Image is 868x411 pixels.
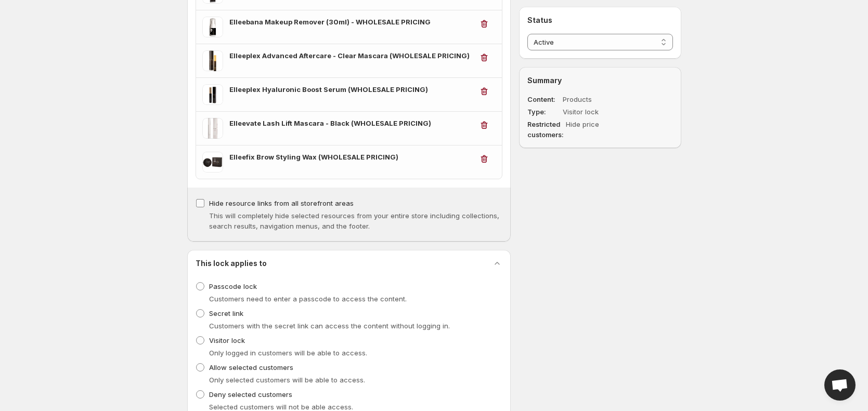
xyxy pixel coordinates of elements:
span: This will completely hide selected resources from your entire store including collections, search... [209,211,499,230]
span: Customers with the secret link can access the content without logging in. [209,322,450,330]
h3: Elleeplex Hyaluronic Boost Serum (WHOLESALE PRICING) [229,84,473,95]
dd: Visitor lock [563,107,643,117]
span: Only logged in customers will be able to access. [209,349,367,357]
dd: Hide price [566,119,646,140]
span: Hide resource links from all storefront areas [209,199,354,207]
span: Secret link [209,309,243,317]
h3: Elleefix Brow Styling Wax (WHOLESALE PRICING) [229,152,473,162]
span: Customers need to enter a passcode to access the content. [209,295,407,303]
span: Deny selected customers [209,390,292,399]
dd: Products [563,94,643,104]
h3: Elleebana Makeup Remover (30ml) - WHOLESALE PRICING [229,17,473,27]
span: Allow selected customers [209,363,293,372]
span: Passcode lock [209,282,257,290]
h2: Status [527,15,672,25]
h2: This lock applies to [196,258,267,269]
dt: Type : [527,107,561,117]
h3: Elleeplex Advanced Aftercare - Clear Mascara (WHOLESALE PRICING) [229,50,473,61]
h2: Summary [527,75,672,86]
span: Only selected customers will be able to access. [209,376,365,384]
dt: Content : [527,94,561,104]
h3: Elleevate Lash Lift Mascara - Black (WHOLESALE PRICING) [229,118,473,128]
span: Visitor lock [209,336,245,344]
div: Open chat [824,369,856,401]
span: Selected customers will not be able access. [209,403,353,411]
dt: Restricted customers: [527,119,564,140]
